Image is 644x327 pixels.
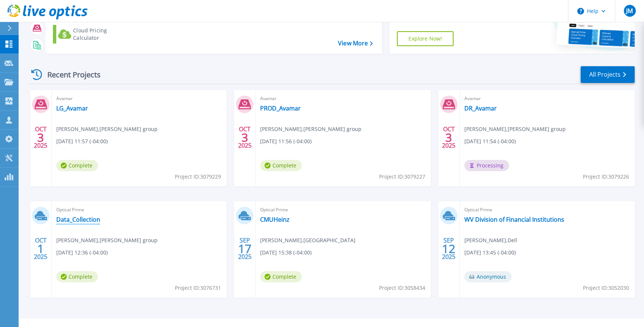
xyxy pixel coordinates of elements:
div: OCT 2025 [238,124,252,151]
span: Anonymous [464,271,512,282]
div: SEP 2025 [238,235,252,262]
span: Complete [260,160,302,171]
a: CMUHeinz [260,216,290,223]
span: [PERSON_NAME] , [PERSON_NAME] group [56,236,158,244]
a: Data_Collection [56,216,100,223]
span: Project ID: 3079229 [175,173,221,181]
div: Recent Projects [29,65,111,84]
span: Avamar [56,94,222,103]
span: [PERSON_NAME] , [PERSON_NAME] group [464,125,566,133]
span: 17 [238,246,252,252]
span: Project ID: 3052030 [583,284,629,292]
div: OCT 2025 [34,235,48,262]
span: [DATE] 13:45 (-04:00) [464,249,516,257]
span: [DATE] 12:36 (-04:00) [56,249,108,257]
span: 12 [442,246,455,252]
span: Optical Prime [464,206,630,214]
div: OCT 2025 [34,124,48,151]
a: All Projects [581,66,635,83]
a: DR_Avamar [464,105,497,112]
span: Avamar [260,94,426,103]
a: Cloud Pricing Calculator [53,25,136,44]
span: [DATE] 11:54 (-04:00) [464,137,516,145]
div: Cloud Pricing Calculator [73,27,133,42]
div: OCT 2025 [442,124,456,151]
span: [PERSON_NAME] , [PERSON_NAME] group [56,125,158,133]
span: 3 [445,134,452,141]
span: 3 [241,134,248,141]
span: Complete [56,160,98,171]
span: Project ID: 3079227 [379,173,425,181]
span: 3 [37,134,44,141]
span: Complete [56,271,98,282]
span: 1 [37,246,44,252]
a: View More [338,40,373,47]
span: Project ID: 3058434 [379,284,425,292]
div: SEP 2025 [442,235,456,262]
span: Avamar [464,94,630,103]
span: [PERSON_NAME] , Dell [464,236,517,244]
span: Optical Prime [56,206,222,214]
span: [DATE] 15:38 (-04:00) [260,249,312,257]
span: [PERSON_NAME] , [PERSON_NAME] group [260,125,362,133]
span: Processing [464,160,509,171]
span: JM [626,8,633,14]
span: [DATE] 11:56 (-04:00) [260,137,312,145]
a: WV Division of Financial Institutions [464,216,564,223]
a: PROD_Avamar [260,105,301,112]
span: Optical Prime [260,206,426,214]
span: [PERSON_NAME] , [GEOGRAPHIC_DATA] [260,236,356,244]
a: LG_Avamar [56,105,88,112]
a: Explore Now! [397,31,454,46]
span: Project ID: 3076731 [175,284,221,292]
span: Project ID: 3079226 [583,173,629,181]
span: [DATE] 11:57 (-04:00) [56,137,108,145]
span: Complete [260,271,302,282]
